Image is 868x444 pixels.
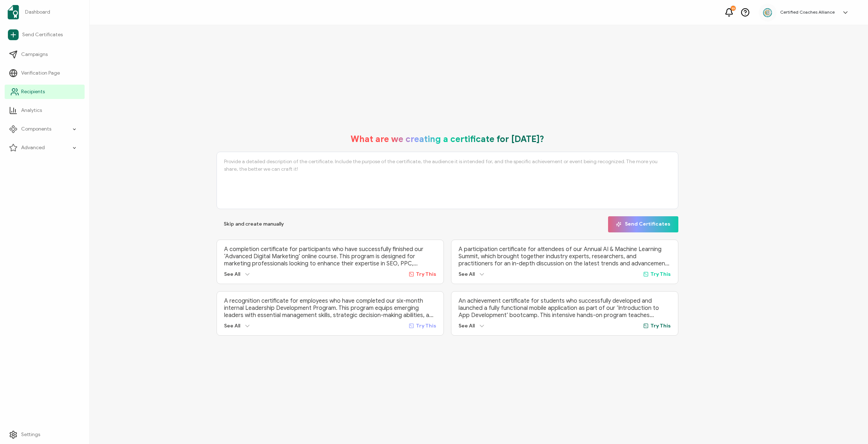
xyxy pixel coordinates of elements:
button: Send Certificates [608,216,678,232]
a: Recipients [5,85,85,99]
span: Components [21,126,51,133]
img: sertifier-logomark-colored.svg [8,5,19,19]
span: Advanced [21,144,45,151]
h5: Certified Coaches Alliance [780,10,835,15]
a: Analytics [5,103,85,118]
span: See All [224,323,240,329]
span: Try This [416,323,436,329]
span: Try This [416,271,436,277]
h1: What are we creating a certificate for [DATE]? [351,134,544,145]
a: Verification Page [5,66,85,80]
span: See All [224,271,240,277]
span: Analytics [21,107,42,114]
span: Try This [650,323,671,329]
span: Settings [21,431,40,438]
p: An achievement certificate for students who successfully developed and launched a fully functiona... [459,297,671,319]
iframe: Chat Widget [832,410,868,444]
span: See All [459,323,475,329]
span: Recipients [21,88,45,95]
span: Dashboard [25,9,50,16]
span: See All [459,271,475,277]
span: Verification Page [21,70,60,77]
span: Send Certificates [616,222,670,227]
a: Campaigns [5,47,85,62]
p: A recognition certificate for employees who have completed our six-month internal Leadership Deve... [224,297,436,319]
p: A participation certificate for attendees of our Annual AI & Machine Learning Summit, which broug... [459,246,671,267]
span: Try This [650,271,671,277]
span: Skip and create manually [224,222,284,227]
span: Campaigns [21,51,48,58]
a: Send Certificates [5,27,85,43]
a: Settings [5,428,85,442]
button: Skip and create manually [217,216,291,232]
span: Send Certificates [22,31,63,38]
p: A completion certificate for participants who have successfully finished our ‘Advanced Digital Ma... [224,246,436,267]
a: Dashboard [5,2,85,22]
img: 2aa27aa7-df99-43f9-bc54-4d90c804c2bd.png [762,7,773,18]
div: 23 [731,6,736,11]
